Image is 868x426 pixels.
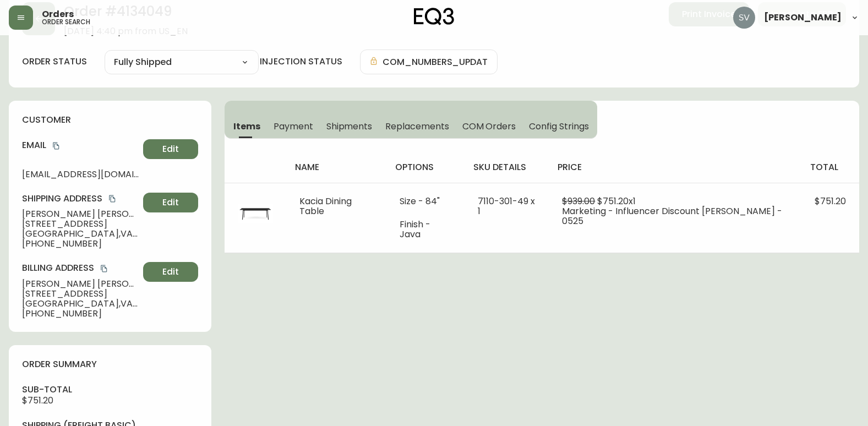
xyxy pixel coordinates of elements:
span: [STREET_ADDRESS] [22,289,139,299]
li: Finish - Java [400,220,451,239]
span: [PHONE_NUMBER] [22,309,139,319]
button: Edit [143,262,198,282]
span: [GEOGRAPHIC_DATA] , VA , 22304 , US [22,299,139,309]
span: [EMAIL_ADDRESS][DOMAIN_NAME] [22,170,139,179]
span: 7110-301-49 x 1 [478,195,535,217]
h4: options [395,161,455,173]
span: [GEOGRAPHIC_DATA] , VA , 22304 , US [22,229,139,239]
span: [PERSON_NAME] [764,13,842,22]
h4: Billing Address [22,262,139,274]
span: $751.20 [815,195,846,207]
button: copy [107,193,118,204]
h4: total [810,161,850,173]
span: [PERSON_NAME] [PERSON_NAME] [22,209,139,219]
button: Edit [143,193,198,212]
img: 7110-301-MC-400-1-clji4e9zt06890166ddjedhxx.jpg [238,196,273,232]
span: Edit [162,196,179,209]
h4: customer [22,114,198,126]
span: Payment [274,121,313,132]
button: copy [51,140,62,151]
h4: sku details [473,161,541,173]
img: 0ef69294c49e88f033bcbeb13310b844 [733,7,755,29]
span: [DATE] 4:40 pm from US_EN [64,26,188,36]
span: [PHONE_NUMBER] [22,239,139,249]
button: copy [99,263,110,274]
h4: Email [22,139,139,151]
span: $751.20 [22,394,53,407]
img: logo [414,8,455,25]
h4: price [558,161,793,173]
h4: sub-total [22,384,198,396]
h4: order summary [22,358,198,370]
span: [STREET_ADDRESS] [22,219,139,229]
span: $751.20 x 1 [597,195,636,207]
li: Size - 84" [400,196,451,206]
span: Edit [162,143,179,155]
span: Edit [162,266,179,278]
span: Orders [42,10,74,19]
span: Config Strings [529,121,588,132]
span: COM Orders [462,121,516,132]
h4: Shipping Address [22,193,139,205]
span: [PERSON_NAME] [PERSON_NAME] [22,279,139,289]
span: $939.00 [562,195,595,207]
button: Edit [143,139,198,159]
span: Kacia Dining Table [299,195,352,217]
span: Shipments [326,121,373,132]
label: order status [22,56,87,68]
span: Items [233,121,260,132]
h4: injection status [260,56,342,68]
h4: name [295,161,378,173]
span: Marketing - Influencer Discount [PERSON_NAME] - 0525 [562,205,782,227]
h5: order search [42,19,90,25]
span: Replacements [385,121,449,132]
